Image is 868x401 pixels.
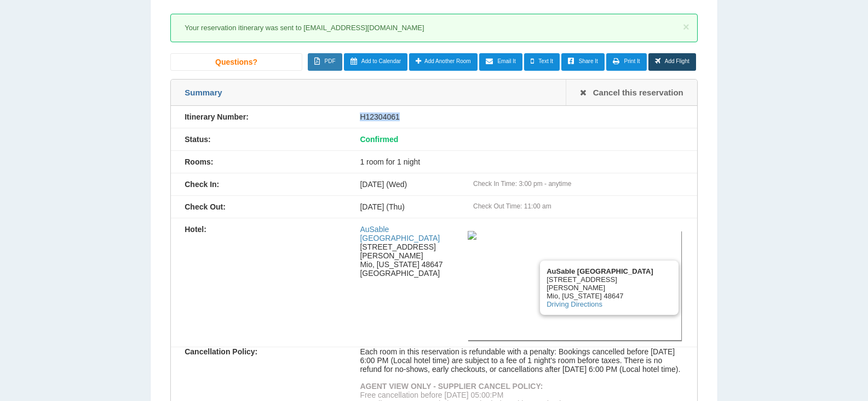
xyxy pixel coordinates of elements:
span: Your reservation itinerary was sent to [EMAIL_ADDRESS][DOMAIN_NAME] [185,24,424,32]
a: Add Flight [648,53,696,71]
a: PDF [308,53,342,71]
div: Check Out Time: 11:00 am [473,202,683,210]
a: AuSable [GEOGRAPHIC_DATA] [360,225,440,242]
a: Driving Directions [547,300,602,308]
div: Check In Time: 3:00 pm - anytime [473,180,683,188]
span: Summary [185,88,222,97]
a: Share It [561,53,605,71]
div: Confirmed [346,135,697,144]
div: [DATE] (Wed) [346,180,697,189]
a: Questions? [170,53,302,71]
a: Email It [479,53,522,71]
b: AuSable [GEOGRAPHIC_DATA] [547,267,653,275]
div: Check Out: [171,202,346,211]
div: Check In: [171,180,346,189]
img: eac7e4a7-4c45-4fb3-99cf-f2d31fa4b6e0 [468,231,476,240]
a: Text It [524,53,560,71]
div: Hotel: [171,225,346,234]
span: Questions? [215,58,257,66]
span: Add Flight [665,58,689,64]
div: [STREET_ADDRESS][PERSON_NAME] Mio, [US_STATE] 48647 [540,261,679,315]
a: Add to Calendar [344,53,408,71]
div: 1 room for 1 night [346,157,697,166]
div: H12304061 [346,112,697,121]
span: Add to Calendar [361,58,401,64]
div: [STREET_ADDRESS][PERSON_NAME] Mio, [US_STATE] 48647 [GEOGRAPHIC_DATA] [360,225,468,278]
a: Print It [606,53,647,71]
span: Add Another Room [424,58,471,64]
span: Email It [497,58,515,64]
span: Help [25,8,47,18]
span: PDF [325,58,336,64]
span: Text It [538,58,553,64]
a: Add Another Room [409,53,478,71]
span: Share It [579,58,598,64]
div: Status: [171,135,346,144]
span: Print It [624,58,640,64]
div: Itinerary Number: [171,112,346,121]
div: [DATE] (Thu) [346,202,697,211]
div: Cancellation Policy: [171,347,346,356]
div: Rooms: [171,157,346,166]
strong: AGENT VIEW ONLY - SUPPLIER CANCEL POLICY: [360,382,543,391]
button: × [683,21,689,32]
a: Cancel this reservation [566,80,697,105]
